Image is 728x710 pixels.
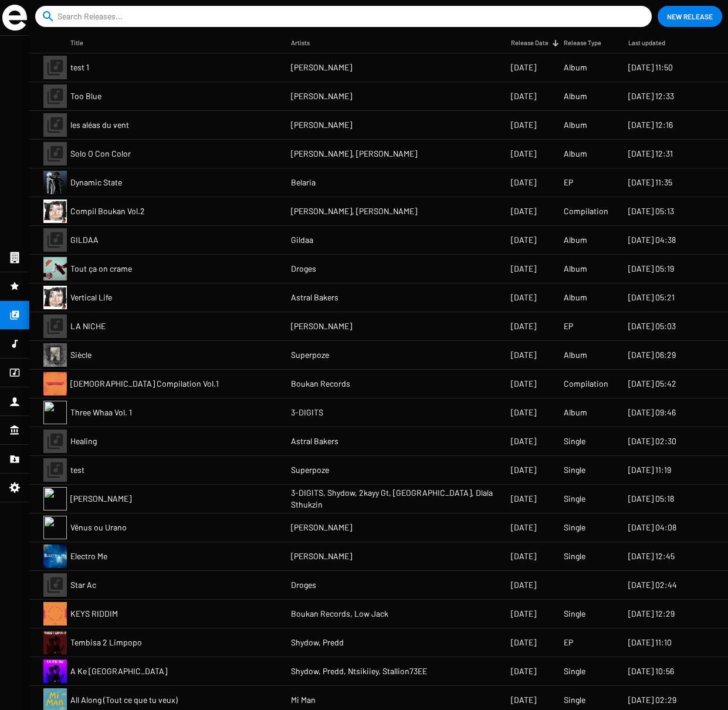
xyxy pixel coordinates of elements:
span: Album [564,90,587,102]
span: 3-DIGITS, Shydow, 2kayy Gt, [GEOGRAPHIC_DATA], Dlala Sthukzin [291,487,502,510]
span: Album [564,148,587,160]
span: Vertical Life [70,292,112,303]
button: New Release [658,6,722,27]
span: [DATE] 02:30 [628,435,676,447]
span: Compilation [564,378,608,390]
span: [PERSON_NAME] [291,119,352,131]
span: New Release [667,6,713,27]
span: [PERSON_NAME], [PERSON_NAME] [291,205,417,217]
span: [DATE] 04:38 [628,234,676,246]
span: [DATE] [511,665,536,677]
span: [DATE] 12:31 [628,148,673,160]
span: Three Whaa Vol. 1 [70,407,132,418]
span: LA NICHE [70,320,106,332]
input: Search Releases... [57,6,634,27]
img: artwork-single2.jpg [43,602,67,626]
span: [DATE] [511,148,536,160]
span: Electro Me [70,550,107,562]
span: [DATE] [511,579,536,591]
span: Single [564,464,585,476]
img: sps-coverdigi-v01-5.jpg [43,343,67,367]
span: EP [564,320,573,332]
span: [PERSON_NAME] [291,522,352,533]
span: [DATE] [511,464,536,476]
span: GILDAA [70,234,99,246]
img: artwork-electro-me.jpg [43,545,67,568]
div: Artists [291,37,320,49]
span: All Along (Tout ce que tu veux) [70,694,178,706]
span: Siècle [70,349,92,361]
span: Album [564,119,587,131]
span: Astral Bakers [291,292,338,303]
span: [DATE] [511,234,536,246]
span: [DATE] 12:45 [628,550,675,562]
span: [DATE] [511,608,536,620]
div: Artists [291,37,310,49]
span: [DATE] [511,263,536,275]
span: 3-DIGITS [291,407,323,418]
span: [DATE] [511,205,536,217]
span: [DATE] 05:13 [628,205,674,217]
img: dynamic-state_artwork.png [43,171,67,194]
span: Single [564,522,585,533]
span: Superpoze [291,349,329,361]
mat-icon: search [41,9,55,23]
span: [DATE] 05:19 [628,263,674,275]
span: [DATE] 12:33 [628,90,674,102]
span: [DATE] 05:21 [628,292,675,303]
span: [DATE] [511,435,536,447]
span: Tembisa 2 Limpopo [70,637,142,648]
span: Healing [70,435,97,447]
span: [DATE] [511,320,536,332]
span: [DATE] [511,694,536,706]
span: Compilation [564,205,608,217]
span: test 1 [70,62,89,73]
span: [DATE] [511,407,536,418]
span: [DATE] 06:29 [628,349,676,361]
span: KEYS RIDDIM [70,608,118,620]
span: [PERSON_NAME] [291,320,352,332]
div: Release Type [564,37,612,49]
span: [DATE] 02:44 [628,579,677,591]
span: [DATE] [511,292,536,303]
span: [DATE] 05:18 [628,493,674,505]
span: [DATE] 11:19 [628,464,671,476]
span: les aléas du vent [70,119,129,131]
span: Album [564,292,587,303]
span: [DATE] 02:29 [628,694,676,706]
span: Album [564,234,587,246]
span: Mi Man [291,694,316,706]
span: Solo O Con Color [70,148,131,160]
div: Title [70,37,94,49]
span: test [70,464,84,476]
div: Title [70,37,83,49]
span: Belaria [291,177,316,188]
span: [DATE] [511,522,536,533]
span: [DATE] 11:35 [628,177,672,188]
span: [DATE] [511,119,536,131]
span: [DATE] 12:16 [628,119,673,131]
span: [DATE] 10:56 [628,665,674,677]
span: [PERSON_NAME] [70,493,131,505]
div: Release Type [564,37,601,49]
span: Single [564,435,585,447]
span: Single [564,608,585,620]
span: [DATE] [511,349,536,361]
span: Shydow, Predd [291,637,344,648]
span: [DATE] [511,378,536,390]
span: EP [564,637,573,648]
span: Single [564,694,585,706]
span: A Ke [GEOGRAPHIC_DATA] [70,665,167,677]
img: 20250519_ab_vl_cover.jpg [43,286,67,309]
span: Compil Boukan Vol.2 [70,205,145,217]
span: Droges [291,579,316,591]
div: Last updated [628,37,676,49]
span: [DEMOGRAPHIC_DATA] Compilation Vol.1 [70,378,219,390]
span: Droges [291,263,316,275]
span: Album [564,263,587,275]
div: Release Date [511,37,548,49]
span: Vênus ou Urano [70,522,127,533]
span: [DATE] 09:46 [628,407,676,418]
img: grand-sigle.svg [2,5,27,31]
span: [PERSON_NAME] [291,550,352,562]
